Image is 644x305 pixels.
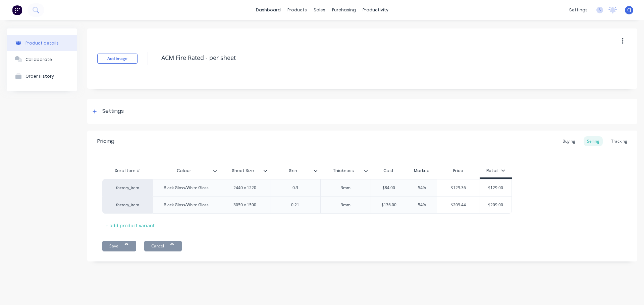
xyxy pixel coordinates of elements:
div: Collaborate [25,57,52,62]
div: factory_item [109,202,146,208]
div: Skin [270,162,316,179]
div: 2440 x 1220 [228,183,262,192]
div: Selling [584,136,603,146]
div: factory_item [109,185,146,191]
div: Thickness [320,162,367,179]
div: Pricing [97,137,114,145]
div: Black Gloss/White Gloss [158,201,214,209]
span: CJ [627,7,631,13]
div: purchasing [329,5,359,15]
button: Save [102,241,136,251]
div: $84.00 [371,179,407,196]
div: Markup [407,164,437,177]
div: 3mm [329,201,362,209]
div: Thickness [320,164,371,177]
div: 0.21 [278,201,312,209]
div: Xero Item # [102,164,153,177]
div: + add product variant [102,220,158,231]
textarea: ACM Fire Rated - per sheet [158,50,582,66]
button: Collaborate [7,51,77,68]
div: $129.00 [479,179,513,196]
button: Product details [7,35,77,51]
div: Black Gloss/White Gloss [158,183,214,192]
div: $136.00 [371,197,407,213]
div: Tracking [608,136,631,146]
div: settings [566,5,591,15]
div: $209.00 [479,197,513,213]
div: Settings [102,107,124,116]
button: Order History [7,68,77,84]
div: 3050 x 1500 [228,201,262,209]
button: Add image [97,54,138,64]
div: 0.3 [278,183,312,192]
div: products [284,5,310,15]
div: Cost [371,164,407,177]
div: $209.44 [437,197,480,213]
button: Cancel [144,241,182,251]
div: $129.36 [437,179,480,196]
div: Price [437,164,480,177]
div: Sheet Size [220,164,270,177]
div: 54% [405,179,439,196]
div: factory_itemBlack Gloss/White Gloss3050 x 15000.213mm$136.0054%$209.44$209.00 [102,196,512,214]
div: sales [310,5,329,15]
a: dashboard [253,5,284,15]
div: productivity [359,5,392,15]
div: Product details [25,41,59,46]
div: Colour [153,164,220,177]
div: Retail [486,168,505,174]
div: factory_itemBlack Gloss/White Gloss2440 x 12200.3 3mm$84.0054%$129.36$129.00 [102,179,512,196]
div: Buying [559,136,579,146]
div: Skin [270,164,320,177]
div: 3mm [329,183,362,192]
div: Colour [153,162,216,179]
img: Factory [12,5,22,15]
div: 54% [405,197,439,213]
div: Sheet Size [220,162,266,179]
div: Order History [25,74,54,79]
